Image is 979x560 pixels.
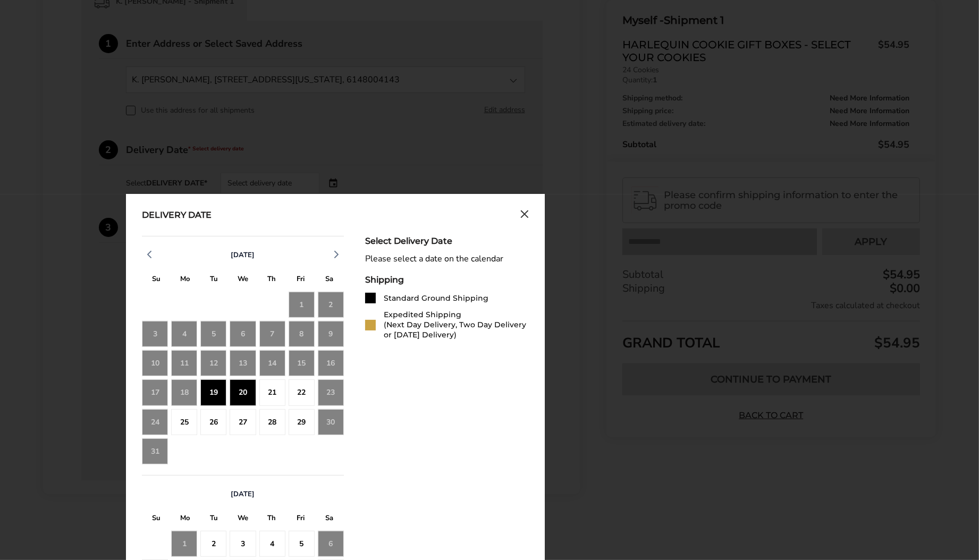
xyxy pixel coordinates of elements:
div: T [257,272,286,289]
div: S [315,272,344,289]
div: S [142,511,171,528]
div: Delivery Date [142,210,212,222]
div: M [171,511,199,528]
span: [DATE] [231,489,255,499]
div: F [286,511,315,528]
div: W [229,511,257,528]
div: T [257,511,286,528]
div: T [200,511,229,528]
button: [DATE] [227,250,259,260]
div: W [229,272,257,289]
button: Close calendar [520,210,529,222]
div: M [171,272,199,289]
div: Standard Ground Shipping [384,293,488,303]
div: F [286,272,315,289]
button: [DATE] [227,489,259,499]
div: S [142,272,171,289]
div: T [200,272,229,289]
span: [DATE] [231,250,255,260]
div: Shipping [365,275,529,285]
div: S [315,511,344,528]
div: Expedited Shipping (Next Day Delivery, Two Day Delivery or [DATE] Delivery) [384,310,529,340]
div: Please select a date on the calendar [365,254,529,264]
div: Select Delivery Date [365,236,529,246]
